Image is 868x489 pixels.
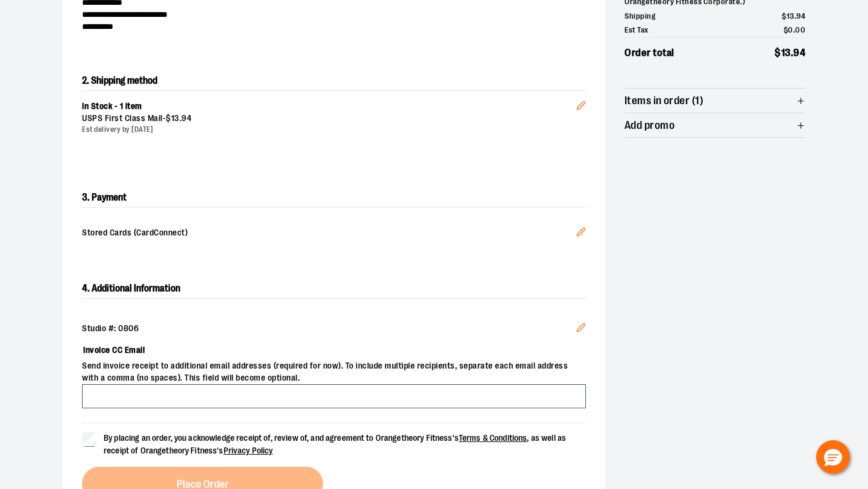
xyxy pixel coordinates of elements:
[82,360,586,384] span: Send invoice receipt to additional email addresses (required for now). To include multiple recipi...
[787,11,794,20] span: 13
[782,11,787,20] span: $
[82,113,576,125] div: USPS First Class Mail -
[788,25,793,34] span: 0
[104,433,566,455] span: By placing an order, you acknowledge receipt of, review of, and agreement to Orangetheory Fitness...
[82,188,586,208] h2: 3. Payment
[171,113,180,123] span: 13
[624,120,675,131] span: Add promo
[567,217,596,250] button: Edit
[781,47,791,58] span: 13
[624,10,655,22] span: Shipping
[82,323,586,335] div: Studio #: 0806
[82,71,586,90] h2: 2. Shipping method
[795,25,805,34] span: 00
[82,432,96,446] input: By placing an order, you acknowledge receipt of, review of, and agreement to Orangetheory Fitness...
[793,47,805,58] span: 94
[796,11,805,20] span: 94
[224,446,273,455] a: Privacy Policy
[82,125,576,135] div: Est delivery by [DATE]
[567,81,596,123] button: Edit
[180,113,182,123] span: .
[784,25,788,34] span: $
[624,113,805,137] button: Add promo
[791,47,794,58] span: .
[82,340,586,360] label: Invoice CC Email
[624,24,649,36] span: Est Tax
[82,227,576,240] span: Stored Cards (CardConnect)
[82,101,576,113] div: In Stock - 1 item
[775,47,781,58] span: $
[166,113,171,123] span: $
[624,95,703,107] span: Items in order (1)
[181,113,192,123] span: 94
[793,25,796,34] span: .
[624,89,805,113] button: Items in order (1)
[459,433,527,443] a: Terms & Conditions
[816,440,850,474] button: Hello, have a question? Let’s chat.
[567,313,596,346] button: Edit
[82,279,586,299] h2: 4. Additional Information
[794,11,797,20] span: .
[624,45,675,61] span: Order total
